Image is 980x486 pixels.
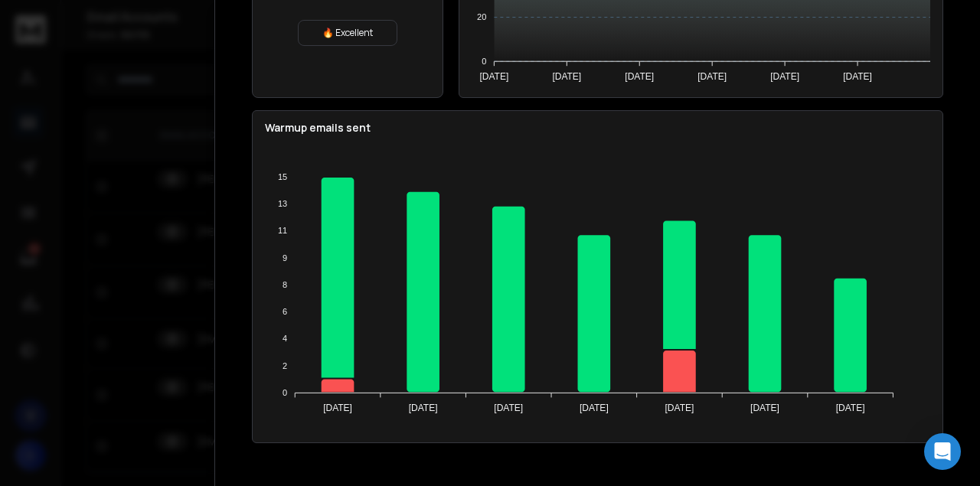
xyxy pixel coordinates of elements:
tspan: 13 [278,199,287,208]
tspan: [DATE] [625,71,654,82]
p: Warmup emails sent [265,120,930,135]
tspan: 2 [283,361,287,370]
tspan: [DATE] [409,403,438,413]
tspan: [DATE] [665,403,694,413]
tspan: 8 [283,280,287,289]
tspan: 0 [482,57,486,66]
tspan: 11 [278,226,287,235]
tspan: 4 [283,334,287,343]
tspan: [DATE] [750,403,779,413]
tspan: 6 [283,307,287,316]
tspan: [DATE] [697,71,727,82]
tspan: [DATE] [843,71,872,82]
div: 🔥 Excellent [298,20,397,46]
tspan: 15 [278,172,287,181]
tspan: [DATE] [479,71,508,82]
tspan: [DATE] [323,403,352,413]
tspan: [DATE] [494,403,523,413]
tspan: 20 [477,12,486,21]
tspan: [DATE] [770,71,799,82]
tspan: [DATE] [552,71,581,82]
tspan: [DATE] [836,403,865,413]
tspan: [DATE] [580,403,609,413]
tspan: 0 [283,388,287,397]
div: Open Intercom Messenger [924,433,961,470]
tspan: 9 [283,253,287,263]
